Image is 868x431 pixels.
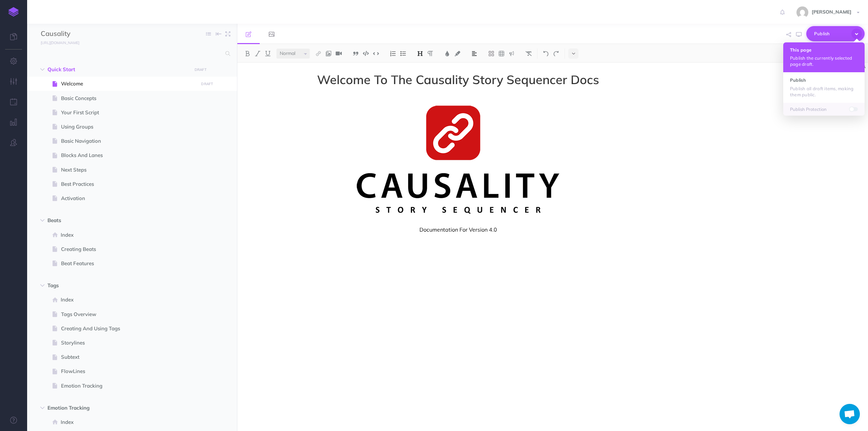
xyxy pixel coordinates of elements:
[363,51,369,56] img: Code block button
[246,73,670,86] span: Welcome To The Causality Story Sequencer Docs
[417,51,423,56] img: Headings dropdown button
[61,151,196,159] span: Blocks And Lanes
[61,382,196,390] span: Emotion Tracking
[61,123,196,131] span: Using Groups
[454,51,460,56] img: Text background color button
[61,166,196,174] span: Next Steps
[357,105,559,214] img: NFiTDw7UssgDtmMoLJUb.png
[471,51,477,56] img: Alignment dropdown menu button
[814,28,848,39] span: Publish
[265,51,271,56] img: Underline button
[41,29,120,39] input: Documentation Name
[41,47,221,60] input: Search
[8,7,19,17] img: logo-mark.svg
[47,281,188,290] span: Tags
[840,404,860,424] div: Open chat
[325,51,332,56] img: Add image button
[509,51,515,56] img: Callout dropdown menu button
[336,51,342,56] img: Add video button
[783,42,865,72] button: This page Publish the currently selected page draft.
[61,367,196,375] span: FlowLines
[61,109,196,117] span: Your First Script
[61,339,196,347] span: Storylines
[390,51,396,56] img: Ordered list button
[315,51,321,56] img: Link button
[61,310,196,318] span: Tags Overview
[543,51,549,56] img: Undo
[498,51,505,56] img: Create table button
[61,137,196,145] span: Basic Navigation
[796,6,808,18] img: 5e65f80bd5f055f0ce8376a852e1104c.jpg
[61,296,196,304] span: Index
[61,80,196,88] span: Welcome
[553,51,559,56] img: Redo
[61,353,196,361] span: Subtext
[526,51,532,56] img: Clear styles button
[255,51,261,56] img: Italic button
[806,26,865,41] button: Publish
[27,39,86,46] a: [URL][DOMAIN_NAME]
[790,47,858,52] h4: This page
[61,245,196,253] span: Creating Beats
[61,94,196,102] span: Basic Concepts
[195,67,206,72] small: DRAFT
[808,9,855,15] span: [PERSON_NAME]
[400,51,406,56] img: Unordered list button
[41,40,79,45] small: [URL][DOMAIN_NAME]
[192,66,209,74] button: DRAFT
[61,325,196,333] span: Creating And Using Tags
[61,418,196,426] span: Index
[373,51,379,56] img: Inline code button
[353,51,359,56] img: Blockquote button
[790,85,858,98] p: Publish all draft items, making them public.
[427,51,433,56] img: Paragraph button
[790,106,858,112] p: Publish Protection
[47,65,188,74] span: Quick Start
[47,404,188,412] span: Emotion Tracking
[47,216,188,224] span: Beats
[790,78,858,82] h4: Publish
[61,231,196,239] span: Index
[246,226,670,234] span: Documentation For Version 4.0
[61,259,196,268] span: Beat Features
[61,194,196,202] span: Activation
[783,72,865,102] button: Publish Publish all draft items, making them public.
[244,51,251,56] img: Bold button
[199,80,216,88] button: DRAFT
[790,55,858,67] p: Publish the currently selected page draft.
[201,82,213,86] small: DRAFT
[444,51,450,56] img: Text color button
[61,180,196,188] span: Best Practices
